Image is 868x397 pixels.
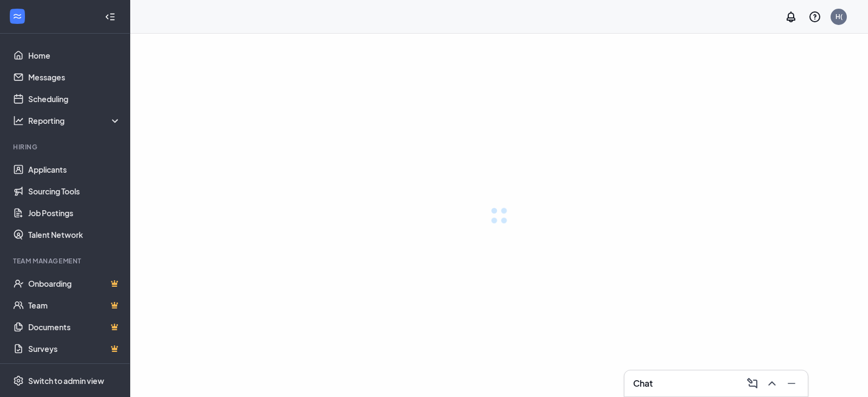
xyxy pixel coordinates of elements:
a: Job Postings [28,202,121,224]
div: Team Management [13,256,119,266]
a: Applicants [28,159,121,180]
svg: Collapse [105,11,116,22]
a: Scheduling [28,88,121,110]
svg: Minimize [785,377,798,390]
svg: ComposeMessage [746,377,759,390]
svg: Analysis [13,115,24,126]
div: H( [835,12,843,21]
button: ChevronUp [762,375,780,392]
a: OnboardingCrown [28,273,121,294]
button: ComposeMessage [743,375,760,392]
svg: WorkstreamLogo [12,11,23,22]
a: SurveysCrown [28,338,121,360]
a: Sourcing Tools [28,180,121,202]
a: Home [28,45,121,66]
button: Minimize [782,375,799,392]
svg: Settings [13,375,24,386]
svg: ChevronUp [765,377,778,390]
a: TeamCrown [28,294,121,316]
div: Switch to admin view [28,375,104,386]
svg: QuestionInfo [808,10,821,23]
div: Reporting [28,115,122,126]
h3: Chat [633,377,653,389]
svg: Notifications [784,10,797,23]
div: Hiring [13,142,119,152]
a: DocumentsCrown [28,316,121,338]
a: Messages [28,66,121,88]
a: Talent Network [28,224,121,245]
